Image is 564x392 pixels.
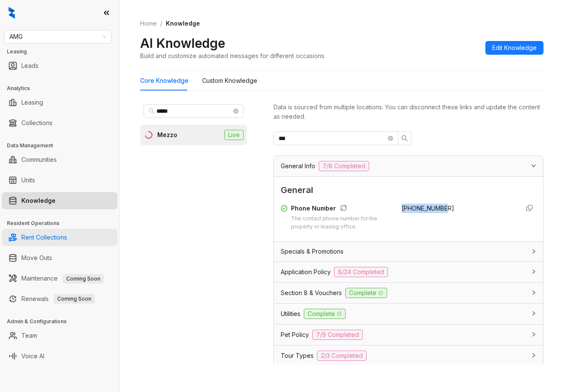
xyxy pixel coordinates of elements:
[2,172,117,189] li: Units
[7,219,119,227] h3: Resident Operations
[2,270,117,287] li: Maintenance
[273,102,543,121] div: Data is sourced from multiple locations. You can disconnect these links and update the content as...
[21,172,35,189] a: Units
[2,348,117,365] li: Voice AI
[138,19,159,28] a: Home
[345,288,387,298] span: Complete
[54,294,95,304] span: Coming Soon
[274,325,543,345] div: Pet Policy7/9 Completed
[21,249,52,266] a: Move Outs
[291,204,391,215] div: Phone Number
[281,161,315,171] span: General Info
[281,247,344,256] span: Specials & Promotions
[274,242,543,261] div: Specials & Promotions
[7,142,119,149] h3: Data Management
[9,30,106,43] span: AMG
[281,309,300,319] span: Utilities
[21,94,43,111] a: Leasing
[2,151,117,168] li: Communities
[531,163,536,168] span: expanded
[2,249,117,266] li: Move Outs
[281,351,314,360] span: Tour Types
[63,274,104,284] span: Coming Soon
[21,114,53,132] a: Collections
[402,205,454,212] span: [PHONE_NUMBER]
[531,249,536,254] span: collapsed
[21,348,44,365] a: Voice AI
[7,318,119,325] h3: Admin & Configurations
[21,327,37,344] a: Team
[281,184,536,197] span: General
[2,327,117,344] li: Team
[233,108,238,114] span: close-circle
[531,290,536,295] span: collapsed
[401,135,408,142] span: search
[492,43,537,53] span: Edit Knowledge
[202,76,257,85] div: Custom Knowledge
[531,311,536,316] span: collapsed
[9,7,15,19] img: logo
[7,48,119,56] h3: Leasing
[21,57,38,74] a: Leads
[2,57,117,74] li: Leads
[166,20,200,27] span: Knowledge
[2,94,117,111] li: Leasing
[21,151,57,168] a: Communities
[388,136,393,141] span: close-circle
[274,156,543,176] div: General Info7/8 Completed
[7,85,119,92] h3: Analytics
[317,351,367,361] span: 2/3 Completed
[2,290,117,307] li: Renewals
[281,330,309,339] span: Pet Policy
[291,215,391,231] div: The contact phone number for the property or leasing office.
[2,114,117,132] li: Collections
[312,330,363,340] span: 7/9 Completed
[274,283,543,303] div: Section 8 & VouchersComplete
[531,269,536,274] span: collapsed
[274,304,543,324] div: UtilitiesComplete
[140,35,225,51] h2: AI Knowledge
[21,192,56,209] a: Knowledge
[334,267,388,277] span: 8/24 Completed
[140,51,326,60] div: Build and customize automated messages for different occasions.
[157,130,177,140] div: Mezzo
[140,76,188,85] div: Core Knowledge
[304,309,346,319] span: Complete
[274,345,543,366] div: Tour Types2/3 Completed
[21,229,67,246] a: Rent Collections
[160,19,162,28] li: /
[149,108,155,114] span: search
[531,332,536,337] span: collapsed
[274,262,543,282] div: Application Policy8/24 Completed
[531,353,536,358] span: collapsed
[224,130,244,140] span: Live
[2,192,117,209] li: Knowledge
[2,229,117,246] li: Rent Collections
[21,290,95,307] a: RenewalsComing Soon
[319,161,369,171] span: 7/8 Completed
[485,41,543,55] button: Edit Knowledge
[281,288,342,298] span: Section 8 & Vouchers
[281,267,331,277] span: Application Policy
